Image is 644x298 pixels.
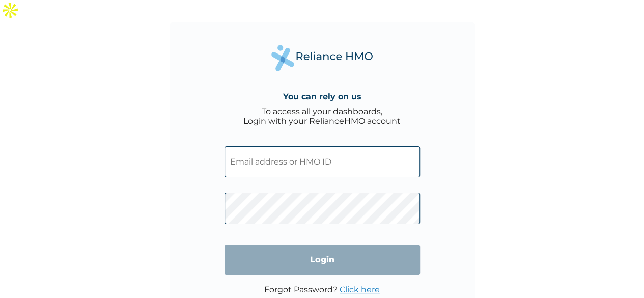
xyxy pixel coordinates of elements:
div: To access all your dashboards, Login with your RelianceHMO account [243,106,401,126]
a: Click here [340,285,380,294]
h4: You can rely on us [283,92,361,101]
img: Reliance Health's Logo [271,45,373,71]
p: Forgot Password? [264,285,380,294]
input: Email address or HMO ID [225,146,420,177]
input: Login [225,245,420,275]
